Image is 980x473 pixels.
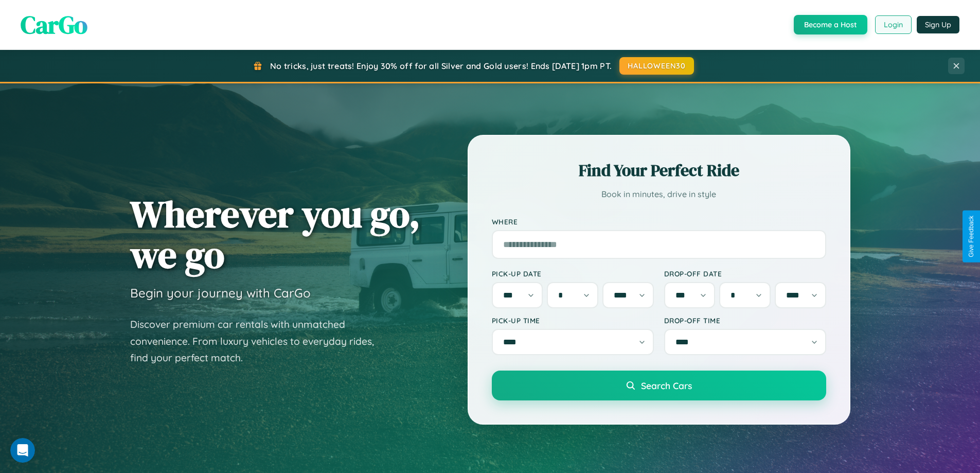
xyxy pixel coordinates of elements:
[270,61,612,71] span: No tricks, just treats! Enjoy 30% off for all Silver and Gold users! Ends [DATE] 1pm PT.
[968,216,975,257] div: Give Feedback
[492,269,654,278] label: Pick-up Date
[10,438,35,463] iframe: Intercom live chat
[130,316,387,366] p: Discover premium car rentals with unmatched convenience. From luxury vehicles to everyday rides, ...
[619,57,694,75] button: HALLOWEEN30
[492,159,826,182] h2: Find Your Perfect Ride
[130,285,311,301] h3: Begin your journey with CarGo
[492,217,826,226] label: Where
[875,15,912,34] button: Login
[21,8,87,42] span: CarGo
[492,371,826,400] button: Search Cars
[641,380,692,391] span: Search Cars
[492,316,654,325] label: Pick-up Time
[492,187,826,202] p: Book in minutes, drive in style
[130,194,420,275] h1: Wherever you go, we go
[794,15,867,34] button: Become a Host
[664,269,826,278] label: Drop-off Date
[664,316,826,325] label: Drop-off Time
[917,16,959,33] button: Sign Up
